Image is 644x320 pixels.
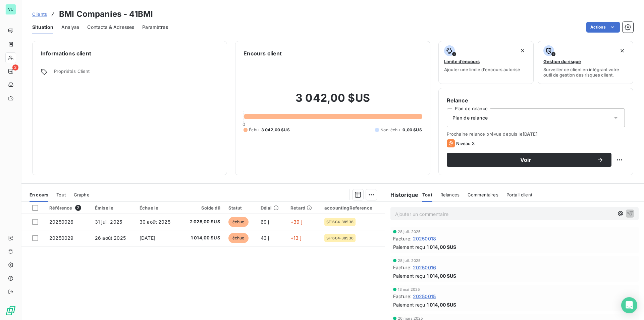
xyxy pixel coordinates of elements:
[543,59,581,64] span: Gestion du risque
[261,235,269,241] span: 43 j
[74,192,90,197] span: Graphe
[290,219,302,225] span: +39 j
[380,127,400,133] span: Non-échu
[452,115,488,121] span: Plan de relance
[261,219,269,225] span: 69 j
[95,219,122,225] span: 31 juil. 2025
[326,220,354,224] span: SF1604-38536
[30,192,48,197] span: En cours
[75,205,81,211] span: 2
[444,67,520,72] span: Ajouter une limite d’encours autorisé
[455,157,597,163] span: Voir
[140,219,170,225] span: 30 août 2025
[523,131,538,137] span: [DATE]
[468,192,498,197] span: Commentaires
[49,219,73,225] span: 20250026
[32,11,47,17] span: Clients
[12,64,18,71] span: 3
[447,96,625,104] h6: Relance
[249,127,259,133] span: Échu
[393,293,412,300] span: Facture :
[393,264,412,271] span: Facture :
[261,205,282,211] div: Délai
[438,41,534,84] button: Limite d’encoursAjouter une limite d’encours autorisé
[506,192,532,197] span: Portail client
[32,24,53,31] span: Situation
[456,141,475,146] span: Niveau 3
[290,235,301,241] span: +13 j
[393,243,425,250] span: Paiement reçu
[326,236,354,240] span: SF1604-38536
[444,59,480,64] span: Limite d’encours
[447,131,625,137] span: Prochaine relance prévue depuis le
[140,235,155,241] span: [DATE]
[184,205,220,211] div: Solde dû
[228,233,249,243] span: échue
[243,122,245,127] span: 0
[290,205,316,211] div: Retard
[87,24,134,31] span: Contacts & Adresses
[393,235,412,242] span: Facture :
[427,272,457,279] span: 1 014,00 $US
[393,272,425,279] span: Paiement reçu
[142,24,168,31] span: Paramètres
[413,264,436,271] span: 20250016
[261,127,290,133] span: 3 042,00 $US
[324,205,381,211] div: accountingReference
[413,235,436,242] span: 20250018
[61,24,79,31] span: Analyse
[427,243,457,250] span: 1 014,00 $US
[5,4,16,15] div: VU
[538,41,633,84] button: Gestion du risqueSurveiller ce client en intégrant votre outil de gestion des risques client.
[49,205,87,211] div: Référence
[244,49,282,57] h6: Encours client
[49,235,73,241] span: 20250029
[56,192,66,197] span: Tout
[402,127,422,133] span: 0,00 $US
[41,49,219,57] h6: Informations client
[32,11,47,17] a: Clients
[427,301,457,308] span: 1 014,00 $US
[54,68,219,78] span: Propriétés Client
[621,297,637,313] div: Open Intercom Messenger
[95,205,131,211] div: Émise le
[398,287,420,291] span: 13 mai 2025
[398,259,421,263] span: 28 juil. 2025
[244,91,422,111] h2: 3 042,00 $US
[398,230,421,234] span: 28 juil. 2025
[140,205,176,211] div: Échue le
[543,67,628,78] span: Surveiller ce client en intégrant votre outil de gestion des risques client.
[422,192,432,197] span: Tout
[447,153,611,167] button: Voir
[184,219,220,225] span: 2 028,00 $US
[59,8,153,20] h3: BMI Companies - 41BMI
[586,22,620,33] button: Actions
[413,293,436,300] span: 20250015
[385,191,419,199] h6: Historique
[184,235,220,241] span: 1 014,00 $US
[228,205,253,211] div: Statut
[440,192,460,197] span: Relances
[393,301,425,308] span: Paiement reçu
[5,305,16,316] img: Logo LeanPay
[228,217,249,227] span: échue
[95,235,126,241] span: 26 août 2025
